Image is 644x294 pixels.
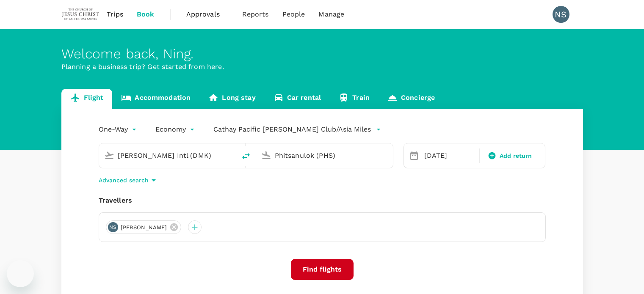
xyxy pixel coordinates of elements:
p: Planning a business trip? Get started from here. [61,62,583,72]
span: People [282,9,305,19]
div: NS [108,222,118,232]
button: delete [236,146,256,166]
div: NS[PERSON_NAME] [106,220,182,234]
input: Depart from [118,149,218,162]
button: Cathay Pacific [PERSON_NAME] Club/Asia Miles [213,124,381,135]
span: Add return [500,151,532,160]
span: Trips [107,9,123,19]
p: Cathay Pacific [PERSON_NAME] Club/Asia Miles [213,124,371,135]
span: Book [137,9,155,19]
a: Flight [61,89,113,109]
input: Going to [275,149,375,162]
a: Concierge [379,89,444,109]
button: Find flights [291,259,354,280]
span: Approvals [186,9,229,19]
a: Car rental [265,89,330,109]
span: Manage [318,9,344,19]
button: Advanced search [99,175,159,185]
span: [PERSON_NAME] [116,223,172,232]
span: Reports [242,9,269,19]
img: The Malaysian Church of Jesus Christ of Latter-day Saints [61,5,100,24]
div: Economy [155,123,196,136]
div: Travellers [99,195,546,206]
a: Long stay [199,89,264,109]
div: NS [553,6,569,23]
p: Advanced search [99,176,149,184]
div: One-Way [99,123,138,136]
div: Welcome back , Ning . [61,46,583,62]
a: Accommodation [112,89,199,109]
iframe: Button to launch messaging window [7,260,34,287]
button: Open [230,154,232,156]
a: Train [330,89,379,109]
div: [DATE] [421,147,478,164]
button: Open [387,154,389,156]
